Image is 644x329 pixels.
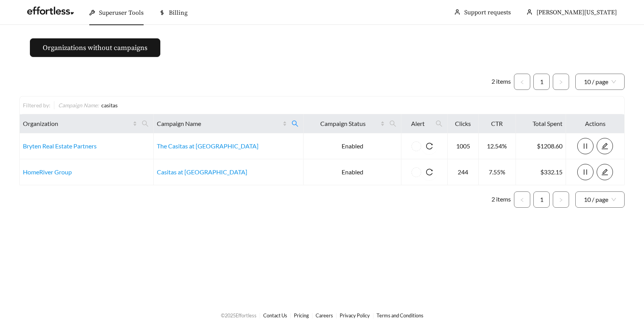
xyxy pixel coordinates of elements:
a: edit [597,142,613,150]
div: Filtered by: [23,101,54,109]
a: HomeRiver Group [23,168,72,176]
span: pause [578,143,593,150]
button: pause [577,138,594,154]
a: The Casitas at [GEOGRAPHIC_DATA] [157,142,259,150]
span: right [559,198,563,202]
td: 7.55% [479,159,516,185]
a: edit [597,168,613,176]
span: search [389,120,396,127]
span: search [292,120,299,127]
a: Casitas at [GEOGRAPHIC_DATA] [157,168,247,176]
li: 2 items [491,191,511,208]
span: search [139,117,152,130]
span: Billing [169,9,187,17]
li: Next Page [553,74,569,90]
a: Support requests [464,9,511,16]
th: CTR [479,114,516,133]
td: Enabled [304,159,402,185]
td: $1208.60 [516,133,566,159]
span: Campaign Name : [58,102,99,109]
th: Clicks [448,114,479,133]
td: 12.54% [479,133,516,159]
li: Previous Page [514,191,530,208]
li: Previous Page [514,74,530,90]
button: right [553,191,569,208]
span: Organizations without campaigns [43,43,148,53]
span: Campaign Status [307,119,379,128]
span: edit [597,143,613,150]
span: [PERSON_NAME][US_STATE] [536,9,617,16]
li: 1 [533,191,550,208]
span: search [386,117,399,130]
span: search [436,120,443,127]
button: edit [597,164,613,180]
span: edit [597,169,613,176]
li: 2 items [491,74,511,90]
th: Total Spent [516,114,566,133]
th: Actions [566,114,625,133]
span: reload [421,143,437,150]
a: Pricing [294,312,309,319]
span: reload [421,169,437,176]
span: right [559,80,563,84]
td: Enabled [304,133,402,159]
a: 1 [534,74,549,90]
button: pause [577,164,594,180]
a: Careers [316,312,333,319]
a: Privacy Policy [340,312,370,319]
span: left [520,80,524,84]
span: search [288,117,302,130]
button: reload [421,164,437,180]
button: edit [597,138,613,154]
a: Bryten Real Estate Partners [23,142,97,150]
span: Alert [404,119,431,128]
div: Page Size [575,74,625,90]
button: right [553,74,569,90]
span: search [432,117,446,130]
button: Organizations without campaigns [30,38,160,57]
span: 10 / page [584,192,616,207]
a: Terms and Conditions [377,312,424,319]
span: left [520,198,524,202]
span: Superuser Tools [99,9,144,17]
a: 1 [534,192,549,207]
td: 244 [448,159,479,185]
span: search [142,120,149,127]
span: casitas [101,102,118,109]
span: © 2025 Effortless [221,312,257,319]
span: 10 / page [584,74,616,90]
td: $332.15 [516,159,566,185]
li: Next Page [553,191,569,208]
button: left [514,191,530,208]
span: Campaign Name [157,119,281,128]
button: left [514,74,530,90]
a: Contact Us [263,312,287,319]
li: 1 [533,74,550,90]
span: pause [578,169,593,176]
div: Page Size [575,191,625,208]
td: 1005 [448,133,479,159]
span: Organization [23,119,131,128]
button: reload [421,138,437,154]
